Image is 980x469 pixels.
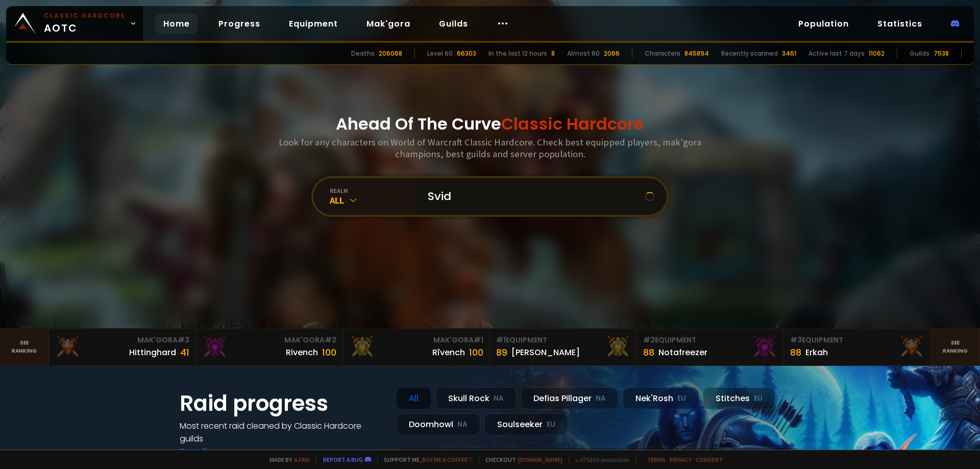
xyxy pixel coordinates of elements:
[377,456,473,463] span: Support me,
[790,13,857,34] a: Population
[569,456,630,463] span: v. d752d5 - production
[790,335,924,345] div: Equipment
[55,335,189,345] div: Mak'Gora
[336,112,644,136] h1: Ahead Of The Curve
[496,345,507,359] div: 89
[349,335,483,345] div: Mak'Gora
[457,49,476,58] div: 66303
[547,419,555,430] small: EU
[129,346,176,359] div: Hittinghard
[263,456,309,463] span: Made by
[551,49,555,58] div: 8
[604,49,620,58] div: 2066
[180,446,246,457] a: See all progress
[931,329,980,365] a: Seeranking
[501,112,644,135] span: Classic Hardcore
[790,345,801,359] div: 88
[754,393,763,404] small: EU
[202,335,336,345] div: Mak'Gora
[294,456,309,463] a: a fan
[643,335,655,345] span: # 2
[623,387,699,409] div: Nek'Rosh
[196,329,343,365] a: Mak'Gora#2Rivench100
[432,346,465,359] div: Rîvench
[805,346,828,359] div: Erkah
[808,49,865,58] div: Active last 7 days
[178,335,189,345] span: # 3
[275,136,705,160] h3: Look for any characters on World of Warcraft Classic Hardcore. Check best equipped players, mak'g...
[496,335,506,345] span: # 1
[677,393,686,404] small: EU
[643,335,777,345] div: Equipment
[910,49,929,58] div: Guilds
[180,345,189,359] div: 41
[330,187,415,194] div: realm
[6,6,143,41] a: Classic HardcoreAOTC
[790,335,802,345] span: # 3
[696,456,723,463] a: Consent
[782,49,796,58] div: 3461
[658,346,707,359] div: Notafreezer
[511,346,580,359] div: [PERSON_NAME]
[422,178,645,215] input: Search a character...
[431,13,476,34] a: Guilds
[496,335,630,345] div: Equipment
[379,49,402,58] div: 206068
[325,335,336,345] span: # 2
[323,456,363,463] a: Report a bug
[479,456,562,463] span: Checkout
[647,456,666,463] a: Terms
[322,345,336,359] div: 100
[596,393,606,404] small: NA
[155,13,198,34] a: Home
[469,345,483,359] div: 100
[427,49,453,58] div: Level 60
[869,49,885,58] div: 11062
[518,456,562,463] a: [DOMAIN_NAME]
[645,49,680,58] div: Characters
[358,13,419,34] a: Mak'gora
[351,49,375,58] div: Deaths
[670,456,692,463] a: Privacy
[343,329,490,365] a: Mak'Gora#1Rîvench100
[684,49,709,58] div: 845894
[488,49,547,58] div: In the last 12 hours
[180,419,384,445] h4: Most recent raid cleaned by Classic Hardcore guilds
[396,413,480,435] div: Doomhowl
[484,413,568,435] div: Soulseeker
[44,11,126,36] span: AOTC
[494,393,504,404] small: NA
[703,387,775,409] div: Stitches
[474,335,483,345] span: # 1
[396,387,431,409] div: All
[490,329,637,365] a: #1Equipment89[PERSON_NAME]
[784,329,931,365] a: #3Equipment88Erkah
[637,329,784,365] a: #2Equipment88Notafreezer
[49,329,196,365] a: Mak'Gora#3Hittinghard41
[435,387,517,409] div: Skull Rock
[457,419,468,430] small: NA
[286,346,318,359] div: Rivench
[422,456,473,463] a: Buy me a coffee
[281,13,346,34] a: Equipment
[721,49,778,58] div: Recently scanned
[521,387,619,409] div: Defias Pillager
[210,13,268,34] a: Progress
[643,345,654,359] div: 88
[180,387,384,419] h1: Raid progress
[934,49,949,58] div: 7538
[44,11,126,20] small: Classic Hardcore
[567,49,600,58] div: Almost 60
[869,13,930,34] a: Statistics
[330,194,415,206] div: All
